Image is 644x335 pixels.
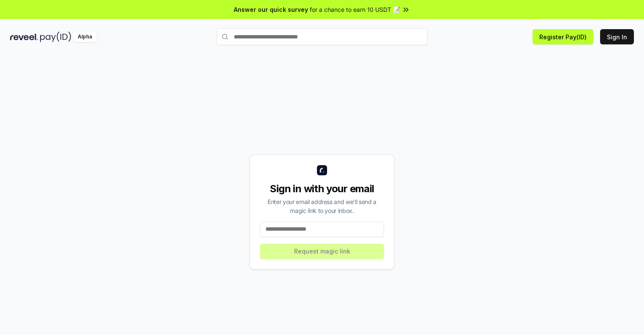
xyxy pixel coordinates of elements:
span: Answer our quick survey [234,5,308,14]
img: logo_small [317,165,327,175]
img: pay_id [40,32,71,42]
img: reveel_dark [10,32,38,42]
div: Enter your email address and we’ll send a magic link to your inbox. [260,197,384,215]
div: Sign in with your email [260,182,384,196]
span: for a chance to earn 10 USDT 📝 [310,5,400,14]
button: Register Pay(ID) [533,29,593,44]
div: Alpha [73,32,97,42]
button: Sign In [600,29,634,44]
